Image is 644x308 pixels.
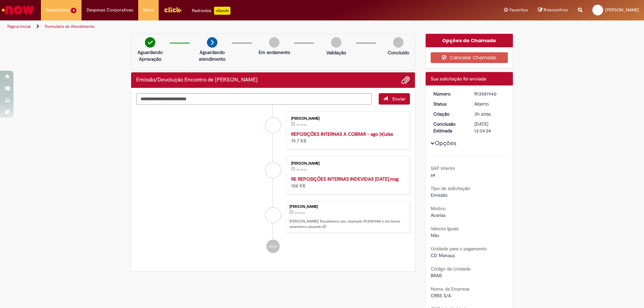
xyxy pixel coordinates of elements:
span: Rascunhos [544,7,568,13]
div: [DATE] 13:34:24 [474,121,505,134]
p: [PERSON_NAME]! Recebemos seu chamado R13581940 e em breve estaremos atuando. [289,219,406,229]
span: Enviar [392,96,406,102]
b: Código da Unidade [431,266,471,272]
div: [PERSON_NAME] [291,117,403,121]
p: Em andamento [259,49,290,56]
a: REPOSIÇÕES INTERNAS A COBRAR - ago (4).xlsx [291,131,393,137]
button: Cancelar Chamado [431,52,508,63]
span: Despesas Corporativas [87,7,133,13]
div: Marcelo Jean Silveira De Barros [265,163,281,178]
b: Motivo [431,205,445,211]
span: [PERSON_NAME] [605,7,639,13]
textarea: Digite sua mensagem aqui... [136,93,372,105]
time: 30/09/2025 14:34:20 [294,211,305,215]
button: Adicionar anexos [401,76,410,84]
b: SAP Interim [431,165,455,171]
div: R13581940 [474,90,505,97]
dt: Status [428,101,470,107]
img: img-circle-grey.png [331,37,341,48]
span: Emissão [431,192,447,198]
div: 108 KB [291,176,403,189]
p: Concluído [388,49,409,56]
img: ServiceNow [1,3,35,17]
span: More [143,7,154,13]
p: Aguardando Aprovação [134,49,166,62]
a: Rascunhos [538,7,568,13]
div: [PERSON_NAME] [289,205,406,209]
span: CRBS S/A [431,293,451,299]
a: RE REPOSIÇÕES INTERNAS INDEVIDAS [DATE].msg [291,176,398,182]
li: Marcelo Jean Silveira De Barros [136,201,410,233]
span: 3h atrás [294,211,305,215]
b: Tipo de solicitação [431,185,470,191]
span: Não [431,232,439,238]
b: Nome da Empresa [431,286,469,292]
dt: Criação [428,111,470,117]
img: check-circle-green.png [145,37,155,48]
time: 30/09/2025 14:34:20 [474,111,491,117]
a: Página inicial [7,24,31,29]
ul: Histórico de tíquete [136,105,410,260]
button: Enviar [379,93,410,105]
span: Sua solicitação foi enviada [431,76,486,82]
p: Validação [326,49,346,56]
span: Requisições [46,7,69,13]
div: Padroniza [192,7,230,15]
div: Aberto [474,101,505,107]
img: img-circle-grey.png [269,37,279,48]
time: 30/09/2025 14:26:39 [296,123,307,127]
span: 3h atrás [474,111,491,117]
dt: Número [428,90,470,97]
p: Aguardando atendimento [196,49,228,62]
div: [PERSON_NAME] [291,162,403,166]
img: click_logo_yellow_360x200.png [164,5,182,15]
span: 3h atrás [296,168,307,172]
img: img-circle-grey.png [393,37,404,48]
p: +GenAi [214,7,230,15]
time: 30/09/2025 14:26:33 [296,168,307,172]
dt: Conclusão Estimada [428,121,470,134]
img: arrow-next.png [207,37,217,48]
span: 4 [71,8,76,13]
h2: Emissão/Devolução Encontro de Contas Fornecedor Histórico de tíquete [136,77,258,83]
span: Favoritos [509,7,528,13]
div: Marcelo Jean Silveira De Barros [265,207,281,223]
b: Valores Iguais [431,226,459,232]
div: Marcelo Jean Silveira De Barros [265,118,281,133]
a: Formulário de Atendimento [45,24,95,29]
ul: Trilhas de página [5,20,424,33]
span: s4 [431,172,435,178]
span: CD Manaus [431,252,455,258]
div: Opções do Chamado [426,34,513,47]
div: 30/09/2025 14:34:20 [474,111,505,117]
span: BRAB [431,272,442,279]
div: 74.7 KB [291,131,403,144]
span: Avarias [431,212,445,218]
span: 3h atrás [296,123,307,127]
b: Unidade para o pagamento [431,246,487,252]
